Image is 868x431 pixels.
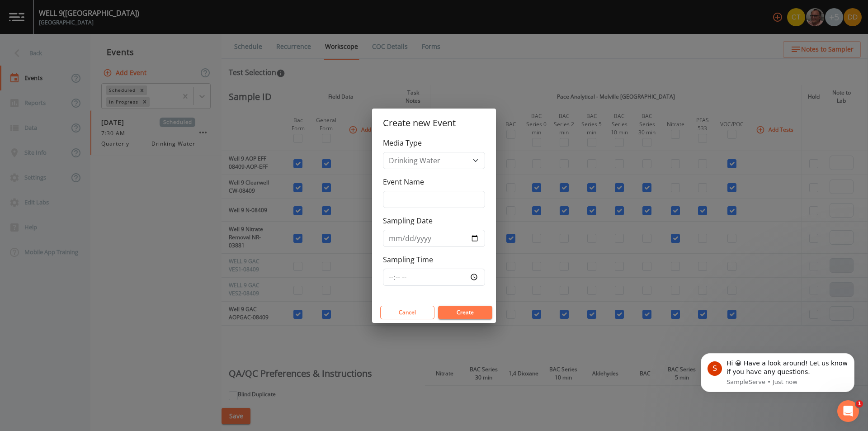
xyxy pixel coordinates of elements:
[837,400,859,422] iframe: Intercom live chat
[372,109,496,137] h2: Create new Event
[383,254,433,265] label: Sampling Time
[856,400,863,407] span: 1
[687,340,868,407] iframe: Intercom notifications message
[438,306,492,319] button: Create
[383,137,422,148] label: Media Type
[383,215,433,226] label: Sampling Date
[383,176,424,187] label: Event Name
[380,306,434,319] button: Cancel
